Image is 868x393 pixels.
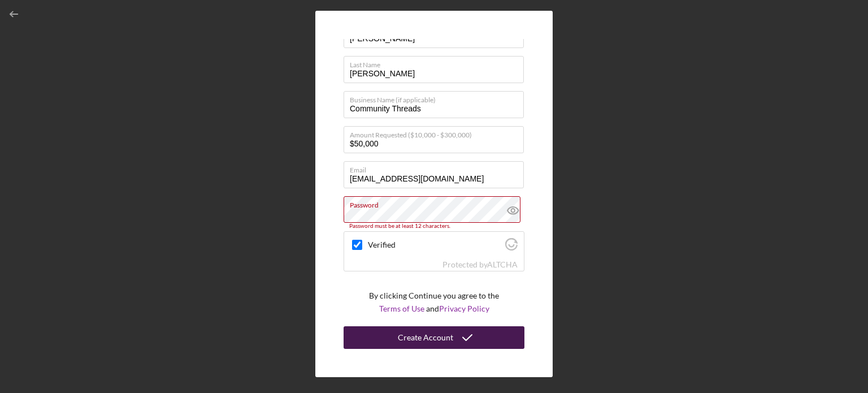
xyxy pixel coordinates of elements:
label: Password [350,197,524,209]
a: Terms of Use [379,304,424,313]
a: Visit Altcha.org [487,260,518,269]
label: Business Name (if applicable) [350,92,524,104]
button: Create Account [344,326,524,349]
label: Email [350,162,524,174]
label: Verified [368,240,502,249]
a: Visit Altcha.org [505,243,518,252]
label: Amount Requested ($10,000 - $300,000) [350,127,524,139]
a: Privacy Policy [439,304,489,313]
p: By clicking Continue you agree to the and [369,290,499,315]
div: Password must be at least 12 characters. [344,223,524,230]
div: Create Account [398,326,453,349]
div: Protected by [442,260,518,269]
label: Last Name [350,57,524,69]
